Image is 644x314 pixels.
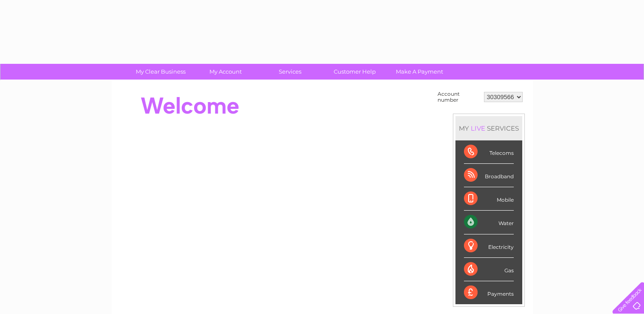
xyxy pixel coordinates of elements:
[464,187,514,211] div: Mobile
[464,234,514,258] div: Electricity
[190,64,260,80] a: My Account
[255,64,325,80] a: Services
[455,116,522,140] div: MY SERVICES
[320,64,390,80] a: Customer Help
[464,211,514,234] div: Water
[464,164,514,187] div: Broadband
[464,140,514,164] div: Telecoms
[126,64,196,80] a: My Clear Business
[384,64,455,80] a: Make A Payment
[464,281,514,304] div: Payments
[435,89,482,105] td: Account number
[469,124,487,132] div: LIVE
[464,258,514,281] div: Gas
